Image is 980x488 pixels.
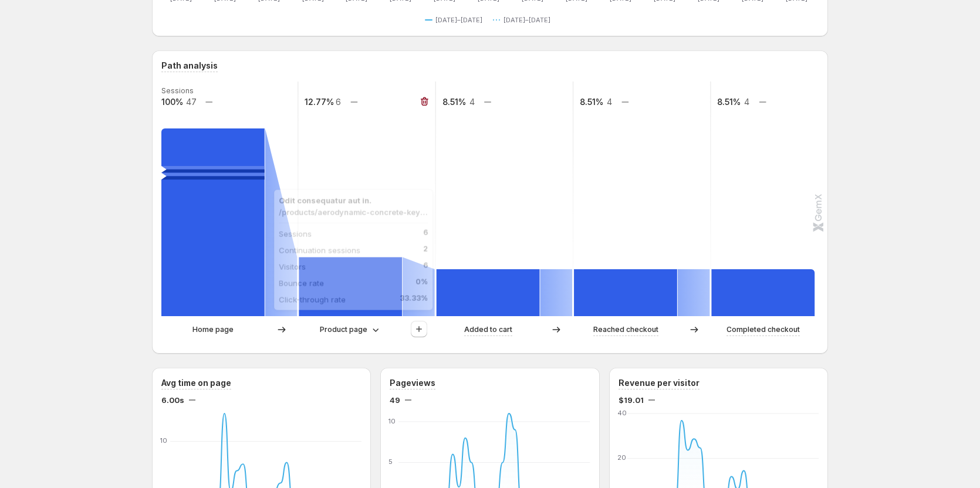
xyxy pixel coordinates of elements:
text: 47 [186,97,197,107]
span: 6.00s [161,394,184,406]
button: [DATE]–[DATE] [425,13,487,27]
text: 100% [161,97,183,107]
p: Added to cart [464,324,512,335]
p: Product page [320,324,367,335]
text: 8.51% [717,97,741,107]
text: 4 [607,97,612,107]
text: 6 [336,97,341,107]
h3: Avg time on page [161,377,231,389]
span: $19.01 [619,394,644,406]
h3: Pageviews [390,377,435,389]
p: Home page [192,324,234,335]
text: Sessions [161,86,194,95]
path: Product page-70,395af,577c53,892: 6 [299,257,402,316]
span: [DATE]–[DATE] [435,15,482,25]
text: 12.77% [305,97,334,107]
p: Completed checkout [726,324,800,335]
text: 10 [388,417,396,425]
h3: Revenue per visitor [619,377,699,389]
h3: Path analysis [161,60,218,72]
text: 4 [469,97,475,107]
text: 5 [388,457,393,466]
text: 8.51% [442,97,466,107]
text: 20 [617,454,626,462]
text: 40 [617,409,627,417]
text: 4 [744,97,749,107]
p: Reached checkout [593,324,658,335]
span: [DATE]–[DATE] [503,15,550,25]
text: 10 [160,436,167,445]
button: [DATE]–[DATE] [493,13,555,27]
text: 8.51% [580,97,603,107]
span: 49 [390,394,400,406]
